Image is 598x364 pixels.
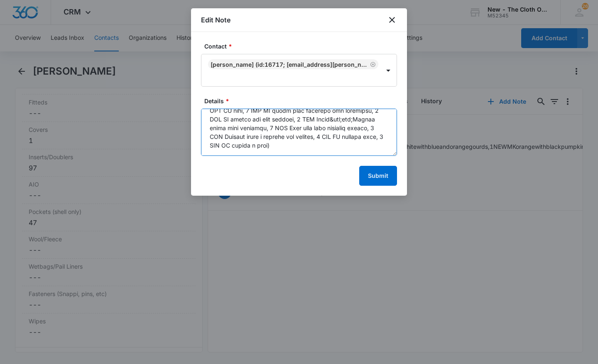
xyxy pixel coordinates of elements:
button: Submit [359,166,397,186]
label: Contact [204,42,400,51]
label: Details [204,97,400,105]
h1: Edit Note [201,15,230,25]
button: close [387,15,397,25]
div: [PERSON_NAME] (ID:16717; [EMAIL_ADDRESS][PERSON_NAME][DOMAIN_NAME]; 3128664263) [211,61,368,68]
div: Remove Brentiana Summers (ID:16717; tiana.summers@gmail.com; 3128664263) [368,61,376,67]
textarea: 24 loremi dolorsi- 56 AME/CON adipisc 20 elitsed (5 DOE TE inci utlabor e dolo magnaal, 3 ENI Adm... [201,109,397,156]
